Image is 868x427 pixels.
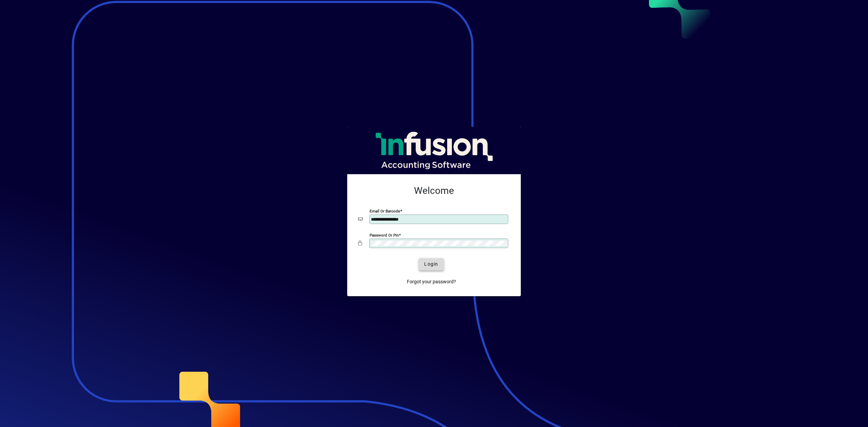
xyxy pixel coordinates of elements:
[424,261,438,268] span: Login
[419,258,443,270] button: Login
[358,185,510,197] h2: Welcome
[370,208,400,213] mat-label: Email or Barcode
[370,232,399,237] mat-label: Password or Pin
[407,278,456,285] span: Forgot your password?
[404,276,459,288] a: Forgot your password?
